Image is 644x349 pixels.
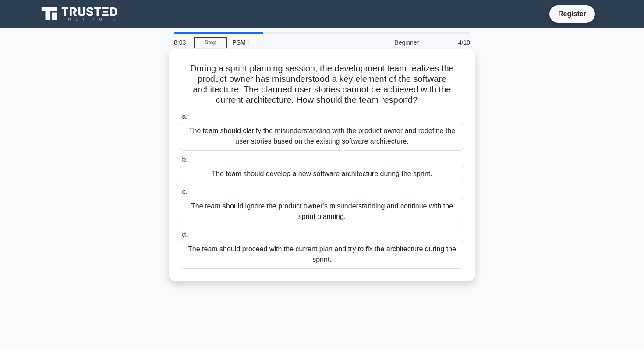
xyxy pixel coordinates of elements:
div: The team should develop a new software architecture during the sprint. [180,165,464,183]
div: 4/10 [424,34,475,51]
a: Register [553,8,591,19]
div: PSM I [227,34,347,51]
a: Stop [194,37,227,48]
span: c. [182,188,187,195]
span: b. [182,155,188,163]
div: The team should clarify the misunderstanding with the product owner and redefine the user stories... [180,122,464,151]
h5: During a sprint planning session, the development team realizes the product owner has misundersto... [179,63,465,106]
div: Beginner [347,34,424,51]
div: The team should ignore the product owner's misunderstanding and continue with the sprint planning. [180,197,464,226]
div: The team should proceed with the current plan and try to fix the architecture during the sprint. [180,240,464,269]
span: a. [182,113,188,120]
div: 8:03 [169,34,194,51]
span: d. [182,231,188,238]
